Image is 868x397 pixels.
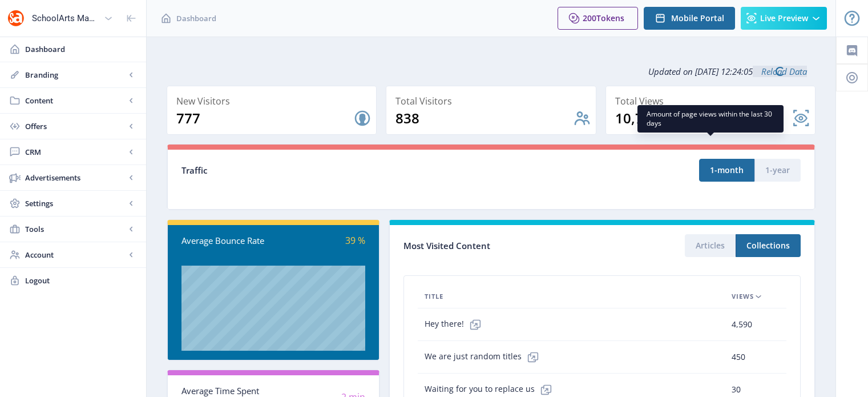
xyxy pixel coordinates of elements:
span: Views [732,290,754,303]
span: Live Preview [760,14,808,23]
img: properties.app_icon.png [7,9,25,27]
span: Hey there! [425,313,487,336]
div: 838 [395,109,572,127]
div: 777 [176,109,353,127]
div: Updated on [DATE] 12:24:05 [167,57,815,86]
span: 39 % [345,234,365,247]
span: We are just random titles [425,346,544,368]
span: Tokens [596,13,624,23]
span: Advertisements [25,172,126,183]
div: Average Bounce Rate [181,234,273,247]
span: 4,590 [732,318,752,331]
div: Traffic [181,164,491,177]
span: Mobile Portal [671,14,724,23]
div: Most Visited Content [403,237,602,255]
span: 30 [732,383,741,396]
span: Content [25,95,126,106]
div: SchoolArts Magazine [32,6,99,31]
span: Tools [25,223,126,235]
button: 1-year [754,159,801,182]
span: Dashboard [25,43,137,55]
span: Settings [25,198,126,209]
button: Mobile Portal [644,7,735,30]
span: Amount of page views within the last 30 days [647,110,774,128]
span: Offers [25,121,126,132]
div: Total Visitors [395,93,591,109]
div: Total Views [615,93,810,109]
span: Logout [25,275,137,286]
button: Collections [736,234,801,257]
button: Articles [685,234,736,257]
button: Live Preview [741,7,827,30]
div: 10,762 [615,109,792,127]
span: CRM [25,146,126,158]
button: 1-month [699,159,754,182]
div: New Visitors [176,93,372,109]
button: 200Tokens [558,7,638,30]
span: Account [25,249,126,260]
a: Reload Data [753,66,807,77]
span: Title [425,290,443,303]
span: Dashboard [176,13,216,24]
span: 450 [732,350,745,364]
span: Branding [25,69,126,81]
